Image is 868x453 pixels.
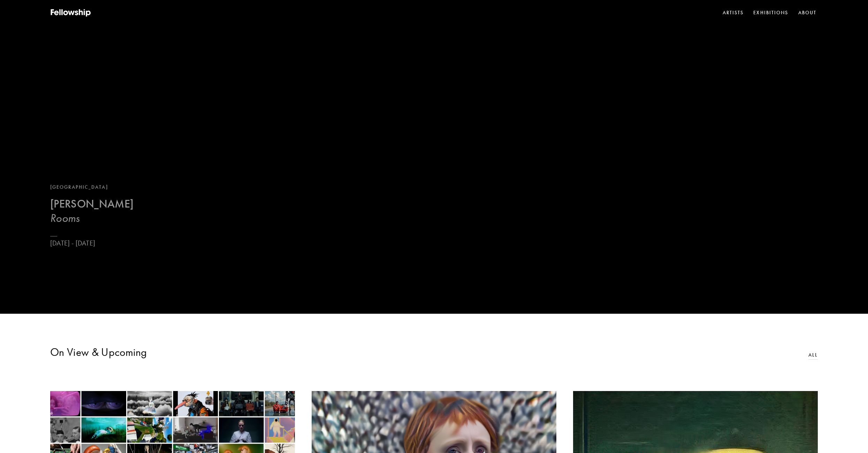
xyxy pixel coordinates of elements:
[50,345,147,359] h3: On View & Upcoming
[50,197,134,211] b: [PERSON_NAME]
[50,183,134,248] a: [GEOGRAPHIC_DATA][PERSON_NAME]Rooms[DATE] - [DATE]
[50,239,134,248] p: [DATE] - [DATE]
[721,8,745,18] a: Artists
[752,8,790,18] a: Exhibitions
[797,8,818,18] a: About
[50,211,134,225] h3: Rooms
[50,183,134,191] div: [GEOGRAPHIC_DATA]
[808,351,818,359] a: All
